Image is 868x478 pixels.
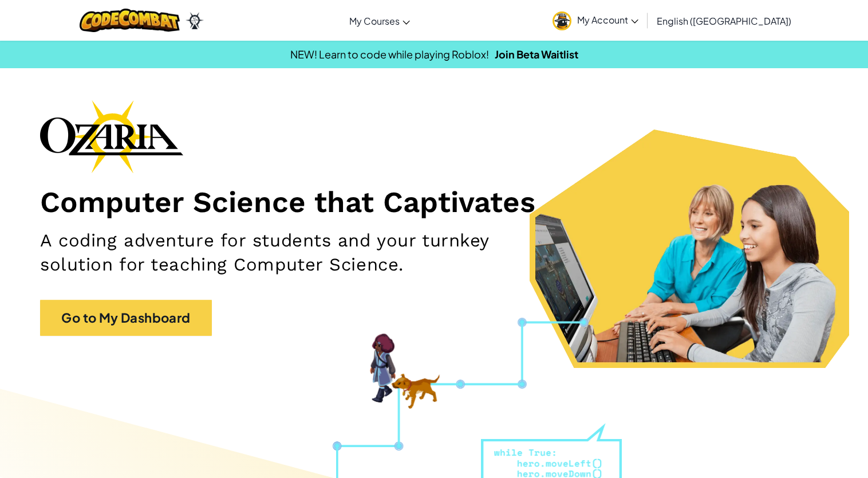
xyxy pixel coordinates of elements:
[495,48,578,61] a: Join Beta Waitlist
[349,15,400,27] span: My Courses
[651,5,797,36] a: English ([GEOGRAPHIC_DATA])
[40,229,568,277] h2: A coding adventure for students and your turnkey solution for teaching Computer Science.
[657,15,791,27] span: English ([GEOGRAPHIC_DATA])
[344,5,416,36] a: My Courses
[553,11,571,30] img: avatar
[186,12,204,29] img: Ozaria
[40,300,212,336] a: Go to My Dashboard
[547,2,644,38] a: My Account
[40,185,828,220] h1: Computer Science that Captivates
[40,100,183,173] img: Ozaria branding logo
[80,9,180,32] img: CodeCombat logo
[290,48,489,61] span: NEW! Learn to code while playing Roblox!
[577,14,638,26] span: My Account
